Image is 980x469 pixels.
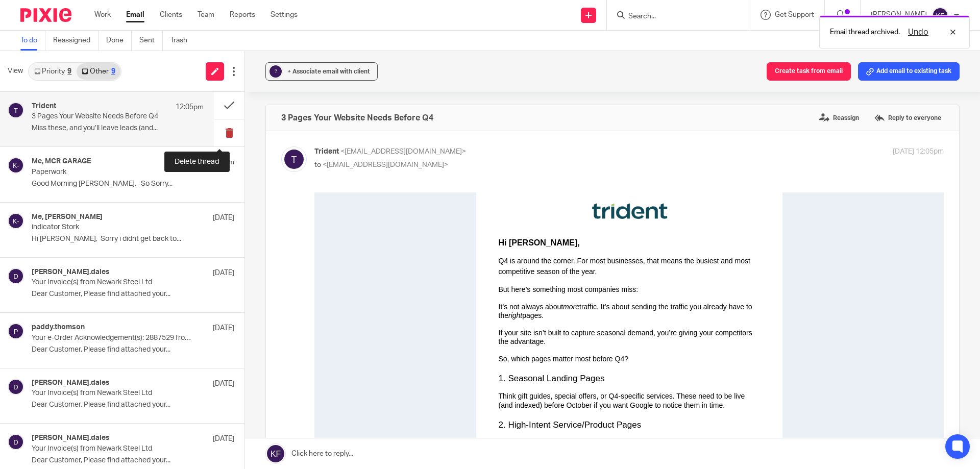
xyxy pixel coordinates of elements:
img: svg%3E [8,323,24,339]
a: Trash [170,31,195,51]
a: Team [198,10,214,20]
a: Book a Call [193,415,230,424]
span: CTAs and content built to capture real leads, not just traffic [184,380,369,388]
h4: Me, [PERSON_NAME] [32,213,103,221]
span: + Associate email with client [287,68,370,75]
a: Priority9 [29,63,77,80]
img: svg%3E [8,213,24,229]
img: svg%3E [8,434,24,450]
a: To do [20,31,45,51]
span: But here’s something most companies miss: [184,93,324,101]
h4: [PERSON_NAME].dales [32,379,110,387]
span: SEO baked in early enough to rank when it matters [184,371,346,379]
img: svg%3E [8,102,24,118]
span: Pages designed for conversions, not just clicks [184,362,332,371]
span: 1. Seasonal Landing Pages [184,181,290,191]
p: Your Invoice(s) from Newark Steel Ltd [32,278,194,287]
a: Reassigned [53,31,99,51]
p: Your Invoice(s) from Newark Steel Ltd [32,445,194,453]
p: Paperwork [32,168,194,177]
span: <[EMAIL_ADDRESS][DOMAIN_NAME]> [340,148,466,155]
em: right [194,119,208,127]
p: indicator Stork [32,223,194,232]
span: <[EMAIL_ADDRESS][DOMAIN_NAME]> [323,161,448,168]
span: 👉 [184,415,193,424]
span: 2. High-Intent Service/Product Pages [184,228,327,237]
span: Not every visitor buys first time. Build pages (guides, resources, comparisons) that let you tag,... [184,301,445,327]
span: At [GEOGRAPHIC_DATA], we help businesses prepare their websites before the spike, not during it. ... [184,336,440,354]
span: Q4 is around the corner. For most businesses, that means the busiest and most competitive season ... [184,64,436,83]
a: Work [94,10,111,20]
p: [DATE] [213,323,234,333]
span: If your site isn’t built to capture seasonal demand, you’re giving your competitors the advantage. [184,136,438,154]
p: [DATE] [213,213,234,223]
span: So, which pages matter most before Q4? [184,162,314,170]
span: If your site isn’t ready for Q4, now’s the moment to fix it. By October, it’s too late. [184,397,437,405]
h4: Me, MCR GARAGE [32,157,91,166]
button: ? + Associate email with client [265,62,378,81]
span: to [314,161,321,168]
p: [DATE] [213,379,234,389]
label: Reassign [817,110,862,126]
p: Dear Customer, Please find attached your... [32,290,234,299]
a: Sent [139,31,163,51]
img: Pixie [20,8,71,22]
button: Undo [905,26,932,38]
p: 3 Pages Your Website Needs Before Q4 [32,112,169,121]
span: [PERSON_NAME] [269,455,353,466]
h4: paddy.thomson [32,323,85,332]
label: Reply to everyone [872,110,944,126]
h4: [PERSON_NAME].dales [32,268,110,277]
span: Your top money pages. These should be refreshed with clear messaging, updated CTAs, and search-op... [184,246,444,272]
p: [DATE] [213,434,234,444]
img: svg%3E [8,268,24,284]
p: Hi [PERSON_NAME], Sorry i didnt get back to... [32,235,234,243]
a: Reports [230,10,255,20]
a: Clients [160,10,182,20]
p: 12:05pm [176,102,204,112]
a: Done [106,31,132,51]
button: Add email to existing task [858,62,960,81]
h4: 3 Pages Your Website Needs Before Q4 [281,113,433,123]
p: [DATE] 12:05pm [893,146,944,157]
h4: [PERSON_NAME].dales [32,434,110,442]
em: more [249,110,265,118]
div: ? [269,65,282,78]
img: b5aefc6d-6050-4f49-a1ca-713eeeadde54.jpeg [277,10,353,27]
div: 9 [67,68,71,75]
p: Your Invoice(s) from Newark Steel Ltd [32,389,194,398]
img: svg%3E [932,7,948,23]
p: Email thread archived. [830,27,900,37]
span: View [8,66,23,77]
strong: Hi [PERSON_NAME], [184,46,265,55]
h4: Trident [32,102,56,111]
p: [DATE] [213,268,234,278]
p: Good Morning [PERSON_NAME], So Sorry... [32,180,234,188]
img: svg%3E [8,379,24,395]
button: Create task from email [767,62,851,81]
img: svg%3E [281,146,307,172]
p: Dear Customer, Please find attached your... [32,456,234,465]
span: Trident [314,148,339,155]
a: Other9 [77,63,120,80]
p: 9:48am [211,157,234,167]
span: 3. Remarketing-Friendly Content [184,283,310,292]
span: Think gift guides, special offers, or Q4-specific services. These need to be live (and indexed) b... [184,200,431,217]
p: Dear Customer, Please find attached your... [32,345,234,354]
p: Your e-Order Acknowledgement(s): 2887529 from Newark Steel Ltd [32,334,194,342]
a: Settings [271,10,298,20]
img: svg%3E [8,157,24,174]
p: Dear Customer, Please find attached your... [32,401,234,409]
span: It’s not always about traffic. It’s about sending the traffic you already have to the pages. [184,110,438,128]
a: Email [126,10,144,20]
div: 9 [111,68,115,75]
p: Miss these, and you’ll leave leads (and... [32,124,204,133]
